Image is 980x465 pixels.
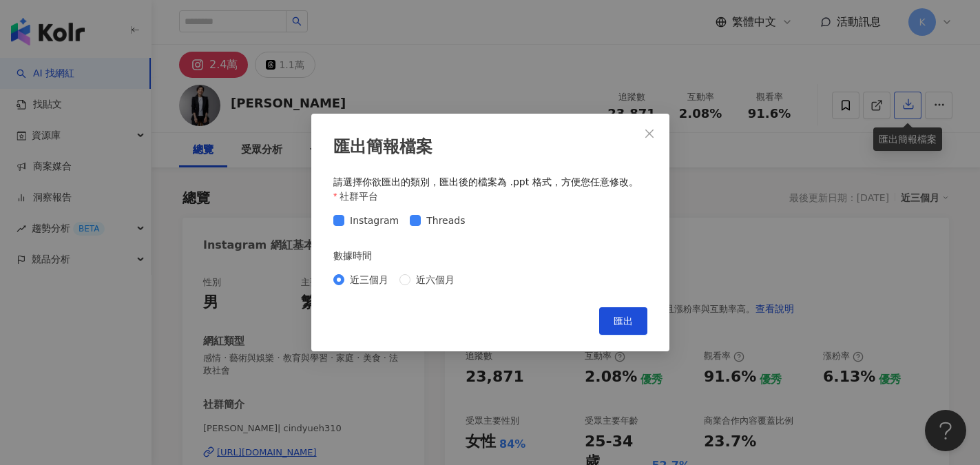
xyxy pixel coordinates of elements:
span: close [644,128,655,139]
span: 近三個月 [344,272,394,287]
label: 社群平台 [333,189,388,204]
span: Instagram [344,213,404,228]
label: 數據時間 [333,248,382,263]
div: 匯出簡報檔案 [333,136,647,159]
span: Threads [421,213,470,228]
span: 近六個月 [410,272,460,287]
span: 匯出 [614,316,633,327]
div: 請選擇你欲匯出的類別，匯出後的檔案為 .ppt 格式，方便您任意修改。 [333,176,647,189]
button: 匯出 [599,307,647,335]
button: Close [636,120,663,147]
